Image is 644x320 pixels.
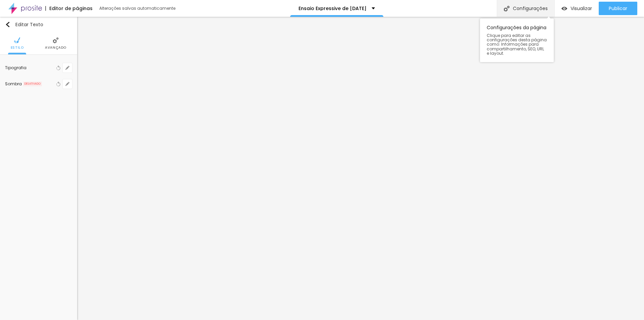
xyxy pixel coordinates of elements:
[5,66,55,70] div: Tipografia
[487,33,547,55] span: Clique para editar as configurações desta página como: Informações para compartilhamento, SEO, UR...
[561,6,567,11] img: view-1.svg
[599,2,637,15] button: Publicar
[5,22,10,27] img: Icone
[555,2,599,15] button: Visualizar
[571,6,592,11] span: Visualizar
[53,37,59,43] img: Icone
[14,37,20,43] img: Icone
[609,6,627,11] span: Publicar
[23,82,42,86] span: DESATIVADO
[11,46,24,49] span: Estilo
[480,18,554,62] div: Configurações da página
[504,6,509,11] img: Icone
[45,46,66,49] span: Avançado
[99,6,176,10] div: Alterações salvas automaticamente
[77,17,644,320] iframe: Editor
[299,6,367,11] p: Ensaio Expressive de [DATE]
[5,22,43,27] div: Editar Texto
[45,6,93,11] div: Editor de páginas
[5,82,22,86] div: Sombra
